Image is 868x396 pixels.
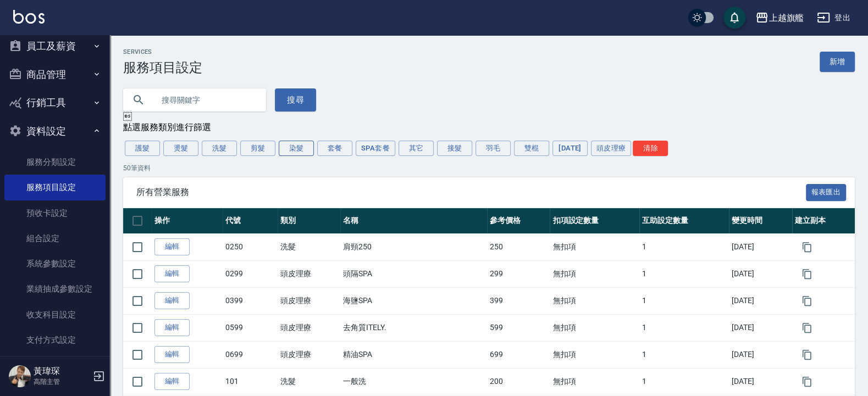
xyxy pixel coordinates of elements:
[729,260,792,287] td: [DATE]
[639,287,729,314] td: 1
[476,141,511,156] button: 羽毛
[729,233,792,260] td: [DATE]
[125,141,160,156] button: 護髮
[223,260,278,287] td: 0299
[639,314,729,341] td: 1
[340,233,487,260] td: 肩頸250
[550,233,639,260] td: 無扣項
[340,287,487,314] td: 海鹽SPA
[34,366,90,377] h5: 黃瑋琛
[729,314,792,341] td: [DATE]
[154,373,190,390] a: 編輯
[487,368,550,395] td: 200
[123,122,855,133] div: 點選服務類別進行篩選
[356,141,395,156] button: SPA套餐
[487,208,550,234] th: 參考價格
[223,341,278,368] td: 0699
[550,260,639,287] td: 無扣項
[550,287,639,314] td: 無扣項
[729,341,792,368] td: [DATE]
[123,60,202,75] h3: 服務項目設定
[9,365,31,387] img: Person
[751,7,808,29] button: 上越旗艦
[639,208,729,234] th: 互助設定數量
[223,287,278,314] td: 0399
[154,319,190,336] a: 編輯
[550,314,639,341] td: 無扣項
[4,226,106,251] a: 組合設定
[729,208,792,234] th: 變更時間
[4,88,106,117] button: 行銷工具
[123,163,855,173] p: 50 筆資料
[550,208,639,234] th: 扣項設定數量
[152,208,223,234] th: 操作
[278,314,340,341] td: 頭皮理療
[278,260,340,287] td: 頭皮理療
[340,260,487,287] td: 頭隔SPA
[769,11,804,25] div: 上越旗艦
[639,260,729,287] td: 1
[154,265,190,282] a: 編輯
[550,368,639,395] td: 無扣項
[278,233,340,260] td: 洗髮
[154,292,190,309] a: 編輯
[806,184,847,201] button: 報表匯出
[4,302,106,327] a: 收支科目設定
[317,141,352,156] button: 套餐
[202,141,237,156] button: 洗髮
[154,346,190,363] a: 編輯
[340,208,487,234] th: 名稱
[639,233,729,260] td: 1
[340,368,487,395] td: 一般洗
[639,368,729,395] td: 1
[340,341,487,368] td: 精油SPA
[123,48,202,55] h2: Services
[154,85,257,115] input: 搜尋關鍵字
[437,141,472,156] button: 接髮
[4,327,106,353] a: 支付方式設定
[591,141,632,156] button: 頭皮理療
[487,260,550,287] td: 299
[487,233,550,260] td: 250
[729,287,792,314] td: [DATE]
[4,32,106,60] button: 員工及薪資
[487,314,550,341] td: 599
[223,233,278,260] td: 0250
[487,341,550,368] td: 699
[13,10,45,24] img: Logo
[278,208,340,234] th: 類別
[240,141,275,156] button: 剪髮
[275,88,316,111] button: 搜尋
[4,353,106,378] a: 第三方卡券設定
[487,287,550,314] td: 399
[223,368,278,395] td: 101
[399,141,434,156] button: 其它
[4,276,106,302] a: 業績抽成參數設定
[723,7,745,29] button: save
[4,251,106,276] a: 系統參數設定
[552,141,588,156] button: [DATE]
[278,368,340,395] td: 洗髮
[4,175,106,200] a: 服務項目設定
[223,314,278,341] td: 0599
[4,200,106,226] a: 預收卡設定
[278,341,340,368] td: 頭皮理療
[812,8,855,28] button: 登出
[223,208,278,234] th: 代號
[729,368,792,395] td: [DATE]
[136,187,806,198] span: 所有營業服務
[154,238,190,255] a: 編輯
[806,186,847,197] a: 報表匯出
[4,149,106,175] a: 服務分類設定
[633,141,668,156] button: 清除
[4,60,106,89] button: 商品管理
[279,141,314,156] button: 染髮
[163,141,198,156] button: 燙髮
[4,117,106,146] button: 資料設定
[278,287,340,314] td: 頭皮理療
[514,141,549,156] button: 雙棍
[792,208,855,234] th: 建立副本
[550,341,639,368] td: 無扣項
[34,377,90,387] p: 高階主管
[820,52,855,72] a: 新增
